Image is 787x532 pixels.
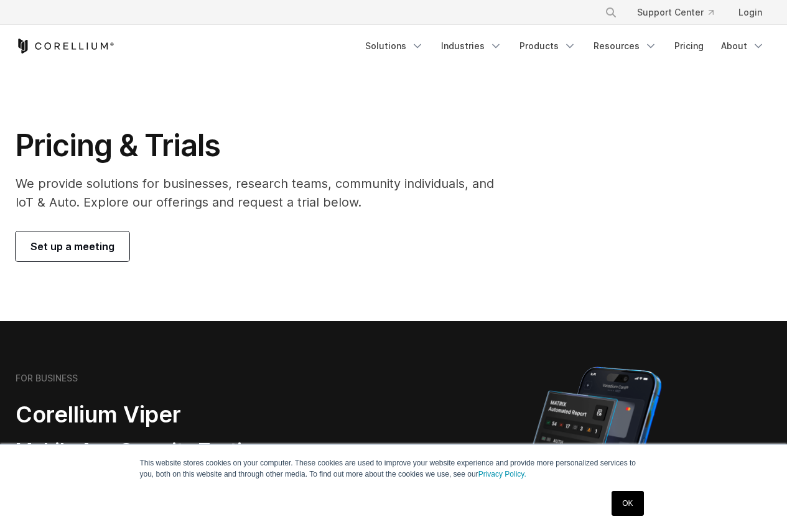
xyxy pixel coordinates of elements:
[16,439,334,462] h3: Mobile App Security Testing
[358,35,772,57] div: Navigation Menu
[16,127,511,164] h1: Pricing & Trials
[16,174,511,212] p: We provide solutions for businesses, research teams, community individuals, and IoT & Auto. Explo...
[478,470,526,478] a: Privacy Policy.
[30,239,114,254] span: Set up a meeting
[16,231,129,261] a: Set up a meeting
[612,491,643,516] a: OK
[586,35,664,57] a: Resources
[667,35,711,57] a: Pricing
[16,39,114,54] a: Corellium Home
[512,35,584,57] a: Products
[16,373,78,384] h6: FOR BUSINESS
[600,1,622,24] button: Search
[714,35,772,57] a: About
[627,1,724,24] a: Support Center
[729,1,772,24] a: Login
[140,457,648,480] p: This website stores cookies on your computer. These cookies are used to improve your website expe...
[590,1,772,24] div: Navigation Menu
[358,35,431,57] a: Solutions
[16,401,334,429] h2: Corellium Viper
[434,35,510,57] a: Industries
